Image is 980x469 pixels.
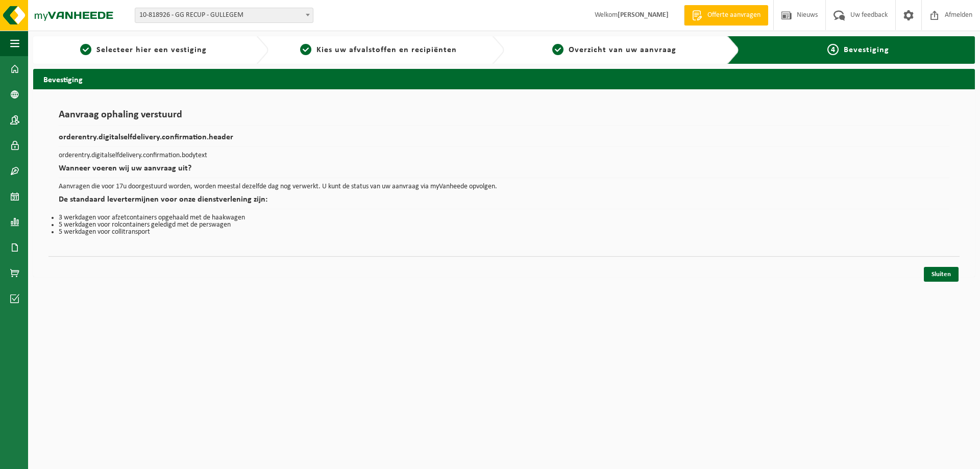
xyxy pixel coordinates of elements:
span: 3 [552,44,563,55]
span: 10-818926 - GG RECUP - GULLEGEM [135,8,313,23]
a: 3Overzicht van uw aanvraag [509,44,719,56]
span: 10-818926 - GG RECUP - GULLEGEM [135,8,313,22]
span: 2 [300,44,311,55]
li: 3 werkdagen voor afzetcontainers opgehaald met de haakwagen [59,214,949,221]
a: Offerte aanvragen [684,5,768,26]
span: Offerte aanvragen [705,10,763,20]
h2: Bevestiging [33,69,975,89]
a: 2Kies uw afvalstoffen en recipiënten [274,44,483,56]
span: Selecteer hier een vestiging [96,46,207,54]
a: Sluiten [924,267,959,282]
h2: De standaard levertermijnen voor onze dienstverlening zijn: [59,195,949,209]
h1: Aanvraag ophaling verstuurd [59,110,949,126]
p: Aanvragen die voor 17u doorgestuurd worden, worden meestal dezelfde dag nog verwerkt. U kunt de s... [59,183,949,190]
span: 4 [827,44,839,55]
h2: Wanneer voeren wij uw aanvraag uit? [59,164,949,178]
span: Bevestiging [844,46,889,54]
span: Overzicht van uw aanvraag [569,46,676,54]
li: 5 werkdagen voor collitransport [59,229,949,236]
p: orderentry.digitalselfdelivery.confirmation.bodytext [59,152,949,159]
a: 1Selecteer hier een vestiging [38,44,248,56]
strong: [PERSON_NAME] [618,11,669,19]
h2: orderentry.digitalselfdelivery.confirmation.header [59,133,949,147]
li: 5 werkdagen voor rolcontainers geledigd met de perswagen [59,221,949,229]
span: 1 [80,44,91,55]
span: Kies uw afvalstoffen en recipiënten [316,46,457,54]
